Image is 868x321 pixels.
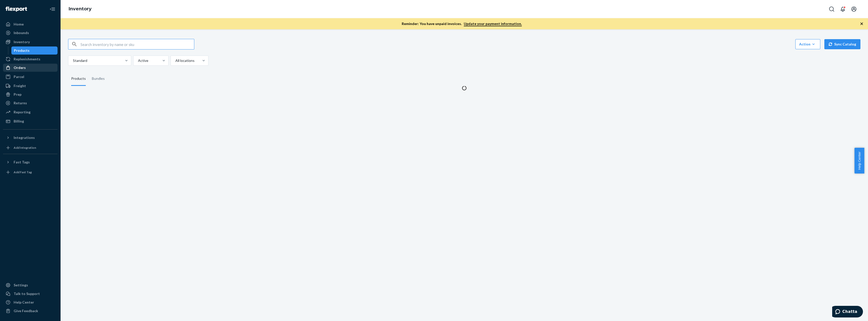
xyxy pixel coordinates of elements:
div: Give Feedback [14,308,38,313]
a: Inventory [69,6,92,12]
div: Inbounds [14,30,29,35]
div: Billing [14,119,24,124]
div: Products [14,48,30,53]
div: Help Center [14,300,34,305]
button: Talk to Support [3,290,58,298]
button: Open Search Box [827,4,837,14]
div: Products [71,72,86,86]
button: Sync Catalog [824,39,860,49]
div: Talk to Support [14,291,40,296]
a: Inventory [3,38,58,46]
div: Bundles [92,72,105,86]
button: Action [795,39,820,49]
button: Give Feedback [3,307,58,315]
button: Integrations [3,134,58,142]
div: Add Fast Tag [14,170,32,174]
a: Orders [3,64,58,72]
div: Settings [14,283,28,288]
div: Orders [14,65,26,70]
button: Open notifications [838,4,848,14]
button: Help Center [854,148,864,174]
div: Reporting [14,110,31,115]
div: Inventory [14,39,30,44]
a: Add Fast Tag [3,168,58,176]
input: Active [138,58,138,63]
input: Search inventory by name or sku [80,39,194,49]
ol: breadcrumbs [65,2,96,16]
button: Close Navigation [47,4,58,14]
div: Freight [14,83,26,88]
a: Billing [3,117,58,125]
a: Replenishments [3,55,58,63]
a: Help Center [3,298,58,306]
div: Fast Tags [14,160,30,165]
a: Parcel [3,73,58,81]
a: Home [3,20,58,28]
a: Returns [3,99,58,107]
div: Action [799,42,817,47]
iframe: Öppnar en widget där du kan chatta med en av våra agenter [832,306,863,318]
a: Reporting [3,108,58,116]
a: Freight [3,82,58,90]
div: Parcel [14,74,24,79]
a: Inbounds [3,29,58,37]
div: Returns [14,101,27,106]
img: Flexport logo [6,7,27,12]
div: Home [14,22,24,27]
a: Prep [3,90,58,98]
div: Replenishments [14,57,40,62]
a: Settings [3,281,58,289]
a: Add Integration [3,144,58,152]
div: Integrations [14,135,35,140]
button: Fast Tags [3,158,58,166]
button: Open account menu [849,4,859,14]
p: Reminder: You have unpaid invoices. [402,21,522,26]
a: Update your payment information. [464,21,522,26]
a: Products [11,46,58,55]
input: Standard [72,58,73,63]
div: Prep [14,92,21,97]
div: Add Integration [14,145,36,150]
